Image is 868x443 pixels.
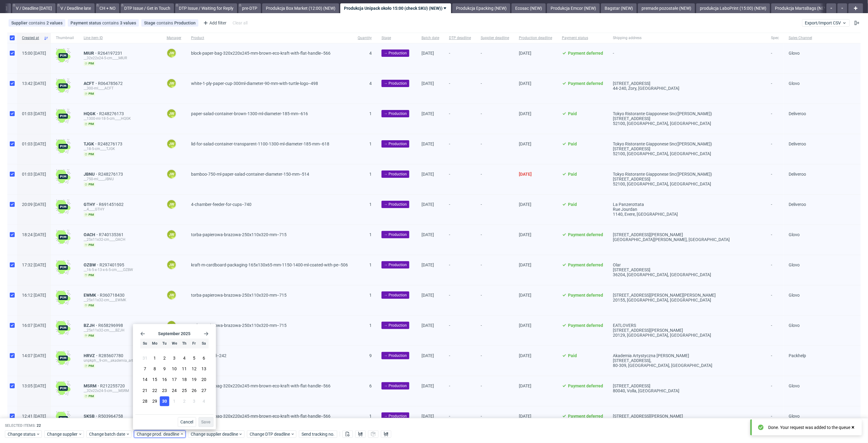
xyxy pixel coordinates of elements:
span: Supplier deadline [481,35,509,41]
span: Shipping address [613,35,761,41]
span: 15:00 [DATE] [22,51,46,56]
span: 23 [162,387,167,394]
span: → Production [384,111,407,116]
img: wHgJFi1I6lmhQAAAABJRU5ErkJggg== [56,230,71,244]
span: 29 [152,398,157,404]
button: Mon Sep 29 2025 [150,396,160,406]
a: R691451602 [99,202,125,207]
span: Glovo [789,51,800,56]
button: Wed Sep 24 2025 [170,386,179,395]
span: Batch date [421,35,439,41]
a: TJGK [84,141,98,146]
span: 4 [203,398,205,404]
span: pim [84,152,95,157]
button: Tue Sep 30 2025 [160,396,169,406]
span: Payment deferred [568,81,603,86]
img: wHgJFi1I6lmhQAAAABJRU5ErkJggg== [56,290,71,305]
span: R248276173 [98,172,124,177]
span: [DATE] [421,141,434,146]
span: - [481,141,509,157]
span: Payment deferred [568,232,603,237]
img: wHgJFi1I6lmhQAAAABJRU5ErkJggg== [56,48,71,63]
span: Paid [568,202,577,207]
span: pim [84,182,95,187]
span: 24 [172,387,177,394]
a: BZJH [84,323,98,328]
a: SKSB [84,414,98,419]
a: R248276173 [98,141,124,146]
span: contains [157,20,174,25]
span: Deliveroo [789,141,806,146]
span: contains [29,20,46,25]
a: MIUR [84,51,98,56]
span: - [449,81,471,96]
figcaption: JW [167,170,176,178]
span: torba-papierowa-brazowa-250x110x320-mm--715 [191,232,287,237]
span: 27 [201,387,206,394]
span: [DATE] [421,232,434,237]
button: Thu Sep 11 2025 [179,364,189,374]
img: wHgJFi1I6lmhQAAAABJRU5ErkJggg== [56,260,71,275]
span: 8 [154,366,156,372]
span: pim [84,243,95,247]
span: [DATE] [519,202,531,207]
span: [DATE] [421,51,434,56]
div: Rue Jourdan [613,207,761,212]
figcaption: JW [167,109,176,118]
span: Export/Import CSV [805,20,847,25]
span: pim [84,61,95,66]
span: 28 [143,398,147,404]
span: - [481,111,509,126]
span: 20 [201,377,206,383]
img: wHgJFi1I6lmhQAAAABJRU5ErkJggg== [56,169,71,184]
span: Product [191,35,348,41]
a: Produkcja Epacking (NEW) [452,3,510,13]
span: 31 [143,355,147,361]
button: Fri Sep 12 2025 [189,364,199,374]
a: R264197231 [98,51,124,56]
button: Mon Sep 22 2025 [150,386,160,395]
span: Supplier [11,20,29,25]
button: Sat Oct 04 2025 [199,396,208,406]
img: wHgJFi1I6lmhQAAAABJRU5ErkJggg== [56,351,71,365]
span: 1 [369,232,372,237]
a: OZBW [84,262,99,267]
span: - [613,51,761,66]
span: 2 [163,355,166,361]
span: - [449,51,471,66]
span: 2 [183,398,186,404]
button: Mon Sep 01 2025 [150,353,160,363]
div: Tokyo ristorante giapponese snc([PERSON_NAME]) [613,172,761,177]
button: Fri Sep 19 2025 [189,375,199,385]
span: Paid [568,111,577,116]
a: R212255720 [100,383,126,388]
span: MSRM [84,383,100,388]
span: 17:32 [DATE] [22,262,46,267]
span: → Production [384,141,407,147]
span: - [449,111,471,126]
span: - [771,51,779,66]
span: 4 [369,81,372,86]
figcaption: JW [167,49,176,57]
div: Tokyo ristorante giapponese snc([PERSON_NAME]) [613,111,761,116]
div: [STREET_ADDRESS] [613,177,761,181]
span: - [481,202,509,217]
span: 17 [172,377,177,383]
button: Sun Sep 14 2025 [140,375,150,385]
span: Send tracking no. [302,432,335,436]
span: OACH [84,232,99,237]
span: 5 [193,355,195,361]
span: R503964758 [98,414,124,419]
img: wHgJFi1I6lmhQAAAABJRU5ErkJggg== [56,320,71,335]
a: DTP Issue / Waiting for Reply [175,3,237,13]
span: pim [84,91,95,96]
span: Stage [144,20,157,25]
a: Bagstar (NEW) [601,3,637,13]
span: 22 [152,387,157,394]
button: Thu Oct 02 2025 [179,396,189,406]
a: EWMK [84,293,100,298]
